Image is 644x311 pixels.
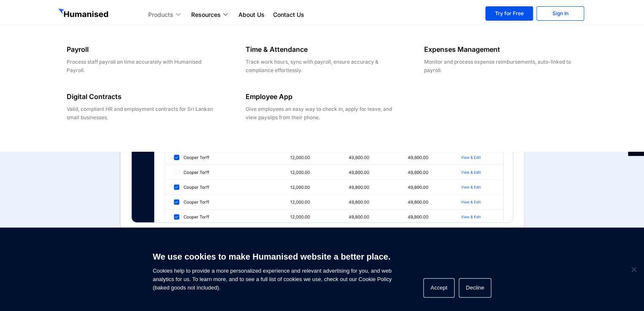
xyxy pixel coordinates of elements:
[485,6,533,21] a: Try for Free
[58,8,110,19] img: GetHumanised Logo
[424,44,577,54] h6: Expenses Management
[67,91,220,102] h6: Digital Contracts
[187,10,234,20] a: Resources
[153,251,392,263] h6: We use cookies to make Humanised website a better place.
[246,58,399,75] div: Track work hours, sync with payroll, ensure accuracy & compliance effortlessly.
[629,265,638,273] span: Decline
[459,278,491,298] button: Decline
[423,278,455,298] button: Accept
[67,44,220,54] h6: Payroll
[67,105,220,122] div: Valid, compliant HR and employment contracts for Sri Lankan small businesses.
[424,58,577,75] div: Monitor and process expense reimbursements, auto-linked to payroll.
[67,58,220,75] div: Process staff payroll on time accurately with Humanised Payroll.
[269,10,308,20] a: Contact Us
[246,44,399,54] h6: Time & Attendance
[246,105,399,122] p: Give employees an easy way to check in, apply for leave, and view payslips from their phone.
[536,6,584,21] a: Sign In
[144,10,187,20] a: Products
[246,91,399,102] h6: Employee App
[153,247,392,292] span: Cookies help to provide a more personalized experience and relevant advertising for you, and web ...
[234,10,269,20] a: About Us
